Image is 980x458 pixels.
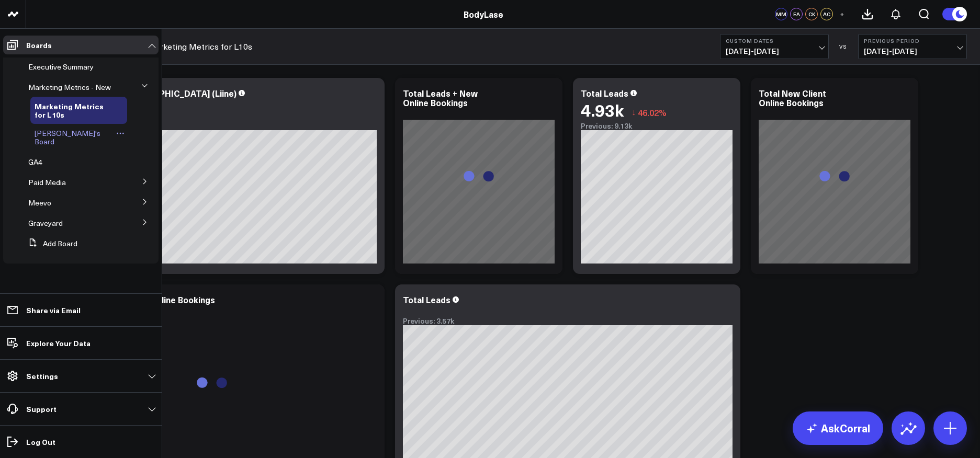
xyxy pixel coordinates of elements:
p: Support [26,405,57,413]
div: Previous: 2 [47,122,377,130]
span: Meevo [28,198,51,208]
a: BodyLase [464,8,503,20]
button: Previous Period[DATE]-[DATE] [858,34,967,59]
div: EA [790,8,803,20]
span: [DATE] - [DATE] [726,47,823,55]
span: [PERSON_NAME]'s Board [35,128,100,146]
a: Marketing Metrics for L10s [35,102,115,119]
span: Executive Summary [28,62,94,72]
a: Executive Summary [28,63,94,71]
a: Marketing Metrics for L10s [148,41,252,52]
div: Total Leads [581,87,628,99]
span: Marketing Metrics for L10s [35,101,104,120]
span: ↓ [632,106,636,119]
b: Previous Period [864,38,961,44]
p: Boards [26,41,52,49]
div: Total Leads + New Online Bookings [403,87,478,108]
b: Custom Dates [726,38,823,44]
div: Previous: 3.57k [403,317,733,325]
span: GA4 [28,157,42,167]
span: [DATE] - [DATE] [864,47,961,55]
div: AC [820,8,833,20]
button: Custom Dates[DATE]-[DATE] [720,34,829,59]
a: Graveyard [28,219,63,227]
button: + [836,8,848,20]
a: AskCorral [793,411,883,445]
div: VS [834,43,853,50]
span: Marketing Metrics - New [28,82,111,92]
span: 46.02% [638,107,667,118]
div: CK [805,8,818,20]
a: [PERSON_NAME]'s Board [35,129,113,146]
span: Graveyard [28,218,63,228]
div: MM [775,8,787,20]
a: GA4 [28,158,42,166]
a: Log Out [3,432,159,451]
p: Explore Your Data [26,339,91,347]
span: + [840,10,844,18]
a: Marketing Metrics - New [28,83,111,91]
div: Total Leads [403,294,450,305]
div: Total New Client Online Bookings [759,87,826,108]
button: Add Board [24,234,77,253]
p: Log Out [26,438,55,446]
div: Previous: 9.13k [581,122,733,130]
p: Settings [26,372,58,380]
span: Paid Media [28,177,66,187]
div: 4.93k [581,100,624,119]
p: Share via Email [26,306,81,314]
a: Paid Media [28,178,66,187]
a: Meevo [28,199,51,207]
